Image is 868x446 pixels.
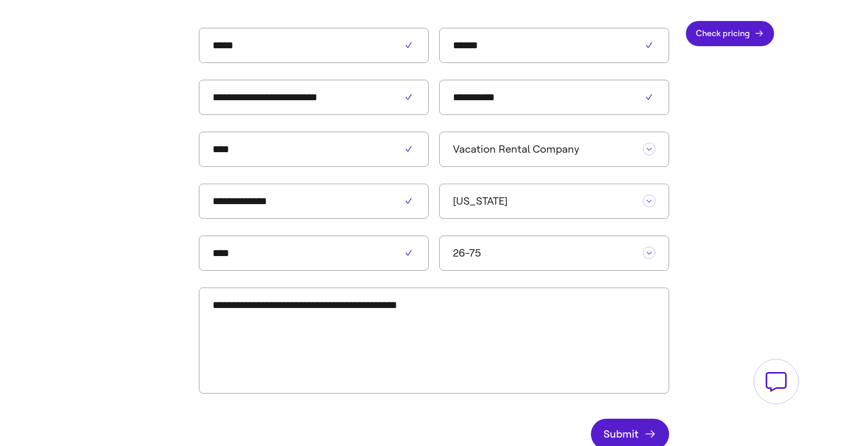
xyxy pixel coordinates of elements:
[453,143,638,156] button: Vacation Rental Company
[453,195,638,208] button: [US_STATE]
[686,21,774,46] a: Check pricing
[453,247,638,260] button: 26-75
